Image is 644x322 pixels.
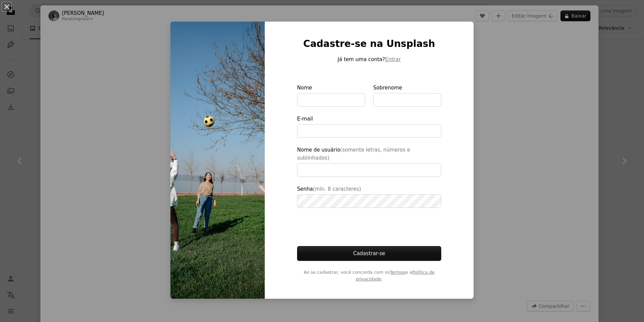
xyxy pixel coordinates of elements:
[297,146,441,177] label: Nome de usuário
[297,115,441,138] label: E-mail
[170,22,265,299] img: premium_photo-1679955494194-cf09b59a74c5
[297,38,441,50] h1: Cadastre-se na Unsplash
[373,84,441,107] label: Sobrenome
[297,246,441,261] button: Cadastrar-se
[297,55,441,63] p: Já tem uma conta?
[385,55,400,63] button: Entrar
[297,147,410,161] span: (somente letras, números e sublinhados)
[373,93,441,107] input: Sobrenome
[390,270,405,275] a: Termos
[297,194,441,208] input: Senha(mín. 8 caracteres)
[297,84,365,107] label: Nome
[313,186,361,192] span: (mín. 8 caracteres)
[297,124,441,138] input: E-mail
[297,269,441,283] span: Ao se cadastrar, você concorda com os e a .
[356,270,434,281] a: Política de privacidade
[297,163,441,177] input: Nome de usuário(somente letras, números e sublinhados)
[297,93,365,107] input: Nome
[297,185,441,208] label: Senha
